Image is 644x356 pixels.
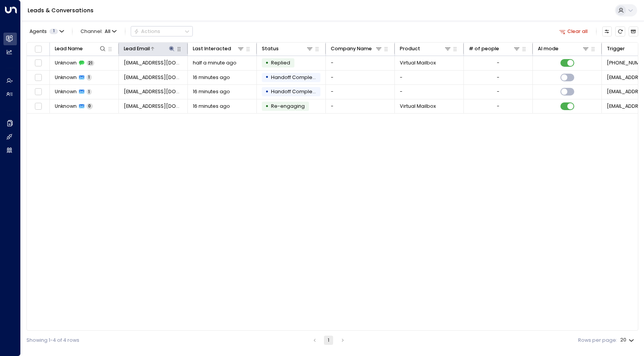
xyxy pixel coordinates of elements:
span: Unknown [55,59,77,66]
div: Trigger [607,44,625,53]
td: - [326,56,395,70]
span: 16 minutes ago [193,74,230,81]
span: 0 [87,103,93,109]
span: Trigger [271,103,305,109]
div: # of people [469,44,521,53]
div: 20 [620,335,636,345]
td: - [326,99,395,114]
div: Status [262,44,279,53]
button: Customize [602,26,612,36]
div: • [265,101,269,112]
nav: pagination navigation [310,336,348,345]
div: Company Name [331,44,383,53]
button: Archived Leads [629,26,638,36]
div: # of people [469,44,499,53]
span: 16 minutes ago [193,88,230,95]
span: Refresh [615,26,625,36]
span: Toggle select row [34,102,43,111]
div: Lead Name [55,44,107,53]
span: Toggle select row [34,87,43,96]
td: - [326,71,395,85]
div: - [497,103,499,110]
div: Lead Email [124,44,150,53]
span: marvelez75@gmail.com [124,103,183,110]
button: Actions [131,26,193,36]
span: Virtual Mailbox [400,59,436,66]
span: Toggle select row [34,59,43,68]
button: Clear all [557,26,591,36]
div: Actions [134,28,160,35]
span: 1 [87,74,92,80]
td: - [395,85,464,99]
span: marvelez75@gmail.com [124,74,183,81]
div: AI mode [538,44,559,53]
span: Handoff Completed [271,74,321,81]
span: Unknown [55,88,77,95]
button: page 1 [324,336,333,345]
div: • [265,71,269,83]
div: Button group with a nested menu [131,26,193,36]
span: 16 minutes ago [193,103,230,110]
span: Handoff Completed [271,88,321,95]
div: Lead Email [124,44,176,53]
span: half a minute ago [193,59,237,66]
td: - [395,71,464,85]
span: Toggle select all [34,44,43,53]
div: Showing 1-4 of 4 rows [26,337,79,344]
div: • [265,57,269,69]
div: • [265,86,269,98]
span: marvelez75@gmail.com [124,59,183,66]
a: Leads & Conversations [28,7,94,14]
span: 1 [49,29,58,34]
button: Agents1 [26,26,66,36]
div: Status [262,44,314,53]
span: All [105,29,110,34]
span: Toggle select row [34,73,43,82]
div: Company Name [331,44,372,53]
div: Product [400,44,420,53]
div: AI mode [538,44,590,53]
div: - [497,74,499,81]
span: marvelez75@gmail.com [124,88,183,95]
div: - [497,88,499,95]
div: Product [400,44,452,53]
div: Last Interacted [193,44,231,53]
div: Last Interacted [193,44,245,53]
span: 21 [87,60,94,66]
button: Channel:All [78,26,119,36]
div: - [497,59,499,66]
td: - [326,85,395,99]
span: Unknown [55,74,77,81]
span: Channel: [78,26,119,36]
span: Virtual Mailbox [400,103,436,110]
div: Lead Name [55,44,83,53]
span: Replied [271,59,290,66]
label: Rows per page: [578,337,617,344]
span: Unknown [55,103,77,110]
span: Agents [30,29,47,34]
span: 1 [87,89,92,95]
